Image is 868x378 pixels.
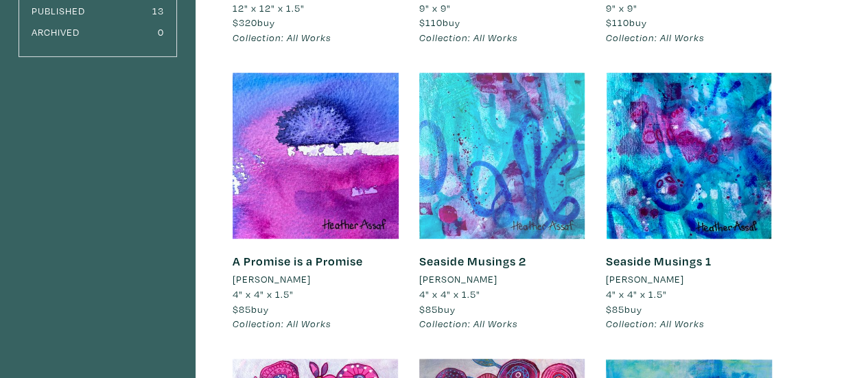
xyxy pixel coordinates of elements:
li: [PERSON_NAME] [233,272,311,287]
small: Published [32,4,85,17]
span: buy [606,16,647,29]
a: A Promise is a Promise [233,253,363,269]
span: $320 [233,16,257,29]
span: 9" x 9" [419,1,451,14]
small: 0 [158,25,164,38]
span: buy [233,303,269,316]
span: buy [419,16,460,29]
a: [PERSON_NAME] [419,272,585,287]
span: 4" x 4" x 1.5" [606,287,667,300]
li: [PERSON_NAME] [606,272,684,287]
span: $85 [233,303,251,316]
span: $85 [419,303,438,316]
span: 12" x 12" x 1.5" [233,1,305,14]
span: 4" x 4" x 1.5" [233,287,294,300]
em: Collection: All Works [233,31,331,44]
a: Seaside Musings 1 [606,253,712,269]
li: [PERSON_NAME] [419,272,497,287]
span: $110 [419,16,443,29]
a: [PERSON_NAME] [233,272,399,287]
em: Collection: All Works [419,317,518,330]
span: buy [419,303,456,316]
small: 13 [152,4,164,17]
em: Collection: All Works [419,31,518,44]
span: 9" x 9" [606,1,637,14]
span: $110 [606,16,629,29]
span: buy [233,16,275,29]
span: 4" x 4" x 1.5" [419,287,480,300]
em: Collection: All Works [233,317,331,330]
span: $85 [606,303,624,316]
em: Collection: All Works [606,317,705,330]
a: [PERSON_NAME] [606,272,772,287]
em: Collection: All Works [606,31,705,44]
span: buy [606,303,642,316]
a: Seaside Musings 2 [419,253,526,269]
small: Archived [32,25,80,38]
